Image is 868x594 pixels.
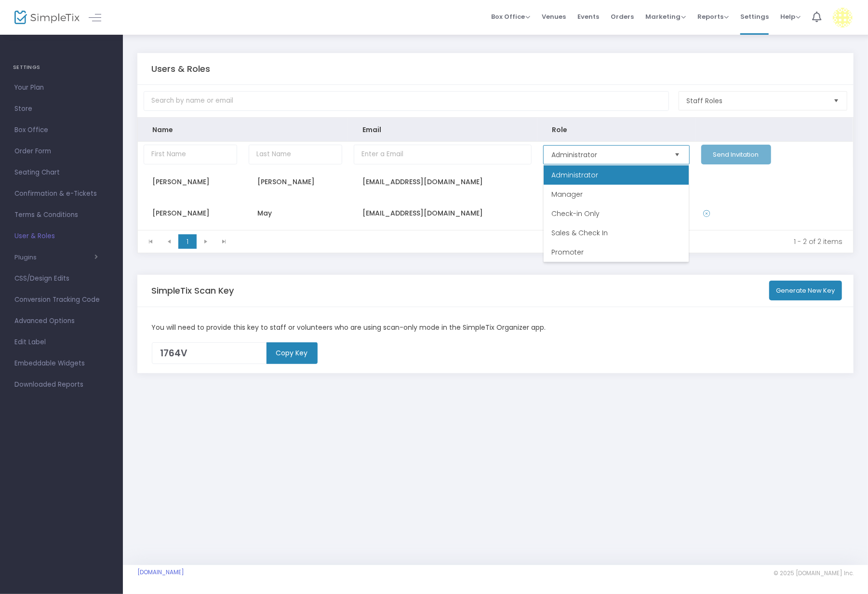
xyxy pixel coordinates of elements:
[740,4,769,29] span: Settings
[348,196,537,230] td: [EMAIL_ADDRESS][DOMAIN_NAME]
[14,294,108,306] span: Conversion Tracking Code
[137,568,184,576] a: [DOMAIN_NAME]
[551,189,583,199] span: Manager
[780,12,801,21] span: Help
[240,237,842,246] kendo-pager-info: 1 - 2 of 2 items
[348,167,537,196] td: [EMAIL_ADDRESS][DOMAIN_NAME]
[151,285,234,296] h5: SimpleTix Scan Key
[14,145,108,158] span: Order Form
[769,281,842,300] button: Generate New Key
[551,209,600,218] span: Check-in Only
[14,188,108,200] span: Confirmation & e-Tickets
[243,167,348,196] td: [PERSON_NAME]
[354,145,532,164] input: Enter a Email
[14,166,108,179] span: Seating Chart
[147,323,844,333] div: You will need to provide this key to staff or volunteers who are using scan-only mode in the Simp...
[144,91,669,111] input: Search by name or email
[14,124,108,136] span: Box Office
[577,4,599,29] span: Events
[611,4,634,29] span: Orders
[243,196,348,230] td: May
[348,118,537,142] th: Email
[14,254,98,261] button: Plugins
[14,357,108,370] span: Embeddable Widgets
[249,145,342,164] input: Last Name
[491,12,530,21] span: Box Office
[645,12,686,21] span: Marketing
[537,118,695,142] th: Role
[14,81,108,94] span: Your Plan
[551,247,584,257] span: Promoter
[267,342,318,364] m-button: Copy Key
[144,145,237,164] input: First Name
[14,103,108,115] span: Store
[542,4,566,29] span: Venues
[670,146,684,164] button: Select
[14,230,108,243] span: User & Roles
[151,64,210,74] h5: Users & Roles
[551,170,598,180] span: Administrator
[551,228,608,238] span: Sales & Check In
[138,167,243,196] td: [PERSON_NAME]
[178,234,197,249] span: Page 1
[774,569,854,577] span: © 2025 [DOMAIN_NAME] Inc.
[138,118,243,142] th: Name
[14,209,108,221] span: Terms & Conditions
[14,336,108,349] span: Edit Label
[138,118,853,230] div: Data table
[14,272,108,285] span: CSS/Design Edits
[138,196,243,230] td: [PERSON_NAME]
[14,315,108,327] span: Advanced Options
[551,150,666,160] span: Administrator
[687,96,826,106] span: Staff Roles
[13,58,110,77] h4: SETTINGS
[697,12,729,21] span: Reports
[829,92,843,110] button: Select
[14,378,108,391] span: Downloaded Reports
